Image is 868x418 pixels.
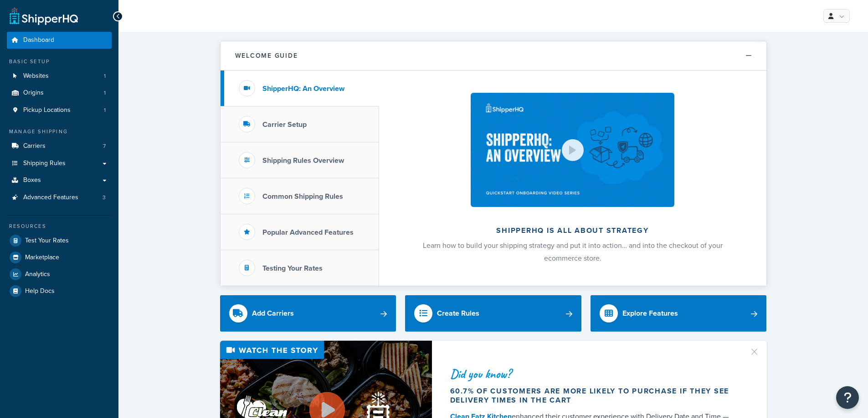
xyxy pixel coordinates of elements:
div: Explore Features [622,307,678,320]
a: Test Your Rates [7,232,112,249]
span: Shipping Rules [23,160,66,167]
h2: ShipperHQ is all about strategy [403,227,742,235]
span: Boxes [23,176,41,184]
button: Open Resource Center [836,386,859,409]
span: 1 [104,106,106,114]
h3: Popular Advanced Features [262,228,354,237]
div: Add Carriers [252,307,294,320]
img: ShipperHQ is all about strategy [471,93,674,207]
a: Carriers7 [7,138,112,155]
h2: Welcome Guide [235,52,298,59]
div: Create Rules [437,307,479,320]
h3: ShipperHQ: An Overview [262,85,344,93]
h3: Common Shipping Rules [262,192,343,201]
a: Boxes [7,172,112,189]
span: Help Docs [25,287,55,295]
li: Advanced Features [7,189,112,206]
span: Carriers [23,142,46,150]
a: Pickup Locations1 [7,102,112,119]
li: Carriers [7,138,112,155]
div: Resources [7,222,112,230]
li: Websites [7,68,112,85]
span: 1 [104,89,106,97]
div: Manage Shipping [7,128,112,136]
a: Marketplace [7,249,112,266]
span: Pickup Locations [23,106,71,114]
div: Did you know? [450,368,738,380]
a: Advanced Features3 [7,189,112,206]
div: Basic Setup [7,58,112,65]
a: Add Carriers [220,295,396,332]
a: Analytics [7,266,112,282]
span: Test Your Rates [25,237,69,245]
div: 60.7% of customers are more likely to purchase if they see delivery times in the cart [450,387,738,405]
span: Origins [23,89,44,97]
a: Help Docs [7,283,112,299]
a: Create Rules [405,295,581,332]
span: Websites [23,72,49,80]
span: Advanced Features [23,194,78,201]
span: 3 [103,194,106,201]
a: Explore Features [591,295,767,332]
a: Origins1 [7,85,112,101]
span: Marketplace [25,254,59,262]
span: 7 [103,142,106,150]
h3: Shipping Rules Overview [262,156,344,165]
span: Analytics [25,271,50,278]
span: Learn how to build your shipping strategy and put it into action… and into the checkout of your e... [423,240,723,263]
a: Shipping Rules [7,155,112,172]
h3: Carrier Setup [262,121,307,129]
span: Dashboard [23,36,54,44]
li: Origins [7,85,112,101]
h3: Testing Your Rates [262,264,323,272]
a: Dashboard [7,32,112,49]
span: 1 [104,72,106,80]
a: Websites1 [7,68,112,85]
li: Pickup Locations [7,102,112,119]
button: Welcome Guide [221,41,766,71]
